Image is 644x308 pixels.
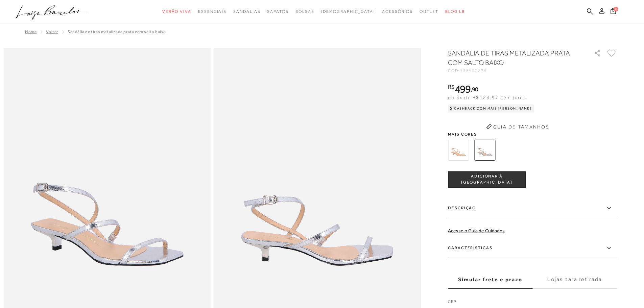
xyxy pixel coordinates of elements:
span: ou 4x de R$124,97 sem juros [448,95,526,100]
i: R$ [448,84,455,90]
button: Guia de Tamanhos [484,121,551,132]
span: Mais cores [448,132,617,136]
span: 90 [472,86,478,93]
label: Lojas para retirada [532,270,617,289]
a: categoryNavScreenReaderText [382,5,413,18]
span: SANDÁLIA DE TIRAS METALIZADA PRATA COM SALTO BAIXO [68,29,166,34]
a: categoryNavScreenReaderText [420,5,438,18]
h1: SANDÁLIA DE TIRAS METALIZADA PRATA COM SALTO BAIXO [448,48,575,67]
i: , [471,86,478,92]
span: Sandálias [233,9,260,14]
span: 499 [455,83,471,95]
a: noSubCategoriesText [321,5,375,18]
div: Cashback com Mais [PERSON_NAME] [448,104,534,113]
span: Outlet [420,9,438,14]
span: 0 [614,7,618,11]
button: ADICIONAR À [GEOGRAPHIC_DATA] [448,171,526,188]
div: CÓD: [448,69,583,73]
a: categoryNavScreenReaderText [233,5,260,18]
a: Home [25,29,37,34]
span: [DEMOGRAPHIC_DATA] [321,9,375,14]
span: ADICIONAR À [GEOGRAPHIC_DATA] [448,173,525,185]
a: Voltar [46,29,58,34]
span: Essenciais [198,9,226,14]
span: 138500275 [460,68,487,73]
span: Bolsas [295,9,314,14]
label: Simular frete e prazo [448,270,532,289]
label: Descrição [448,198,617,218]
a: BLOG LB [445,5,465,18]
img: SANDÁLIA DE TIRAS METALIZADA PRATA COM SALTO BAIXO [474,140,495,161]
span: Sapatos [267,9,288,14]
a: categoryNavScreenReaderText [198,5,226,18]
span: Verão Viva [162,9,191,14]
label: CEP [448,299,617,308]
a: Acesse o Guia de Cuidados [448,228,505,233]
button: 0 [609,7,618,17]
label: Características [448,238,617,258]
a: categoryNavScreenReaderText [267,5,288,18]
a: categoryNavScreenReaderText [162,5,191,18]
span: BLOG LB [445,9,465,14]
a: categoryNavScreenReaderText [295,5,314,18]
img: SANDÁLIA DE TIRAS METALIZADA DOURADO COM SALTO BAIXO [448,140,469,161]
span: Acessórios [382,9,413,14]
